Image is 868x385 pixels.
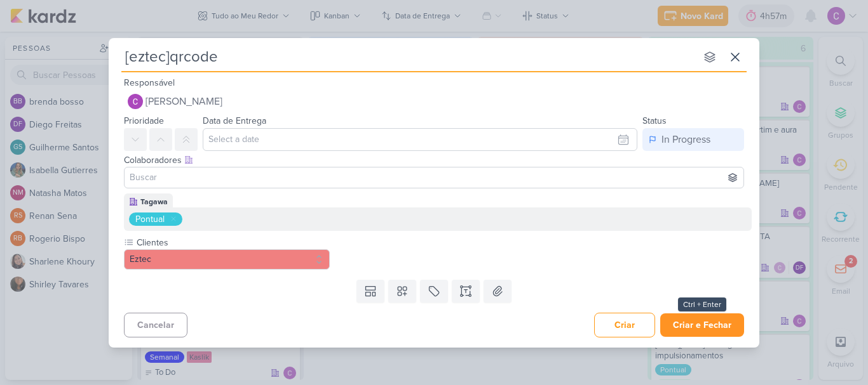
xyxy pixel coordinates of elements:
button: Criar [594,313,655,337]
button: In Progress [642,128,744,151]
div: In Progress [661,132,710,147]
div: Pontual [135,212,165,226]
div: Ctrl + Enter [678,297,726,311]
button: Eztec [124,249,330,270]
label: Clientes [135,236,330,249]
label: Status [642,115,667,126]
button: Cancelar [124,313,187,337]
input: Kard Sem Título [121,46,696,69]
label: Responsável [124,77,175,88]
label: Prioridade [124,115,164,126]
label: Data de Entrega [203,115,266,126]
input: Select a date [203,128,637,151]
div: Tagawa [140,196,168,207]
span: [PERSON_NAME] [146,94,222,109]
div: Colaboradores [124,153,744,167]
button: [PERSON_NAME] [124,90,744,113]
img: Carlos Lima [128,94,143,109]
input: Buscar [127,170,741,185]
button: Criar e Fechar [660,313,744,337]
